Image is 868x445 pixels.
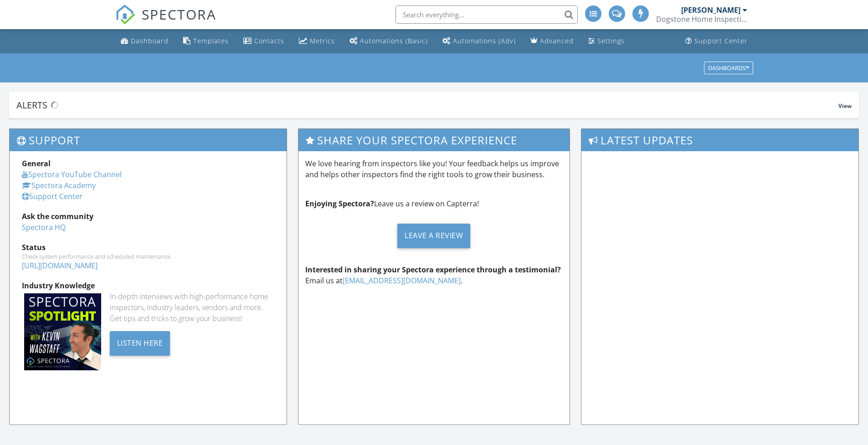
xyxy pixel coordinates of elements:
[22,261,98,271] a: [URL][DOMAIN_NAME]
[24,293,101,370] img: Spectoraspolightmain
[656,15,747,24] div: Dogstone Home Inspection
[305,198,563,209] p: Leave us a review on Capterra!
[22,222,66,232] a: Spectora HQ
[395,5,578,24] input: Search everything...
[22,242,274,253] div: Status
[22,191,82,201] a: Support Center
[704,61,753,74] button: Dashboards
[346,33,431,50] a: Automations (Basic)
[110,338,170,348] a: Listen Here
[22,169,122,179] a: Spectora YouTube Channel
[453,36,516,45] div: Automations (Adv)
[10,129,287,151] h3: Support
[22,280,274,291] div: Industry Knowledge
[115,12,216,31] a: SPECTORA
[110,291,274,324] div: In-depth interviews with high-performance home inspectors, industry leaders, vendors and more. Ge...
[585,33,628,50] a: Settings
[16,99,838,111] div: Alerts
[682,33,751,50] a: Support Center
[22,180,96,190] a: Spectora Academy
[115,5,135,25] img: The Best Home Inspection Software - Spectora
[193,36,229,45] div: Templates
[22,211,274,222] div: Ask the community
[360,36,428,45] div: Automations (Basic)
[131,36,169,45] div: Dashboard
[305,199,374,209] strong: Enjoying Spectora?
[254,36,284,45] div: Contacts
[305,264,563,286] p: Email us at .
[22,159,51,169] strong: General
[527,33,577,50] a: Advanced
[694,36,748,45] div: Support Center
[540,36,574,45] div: Advanced
[240,33,288,50] a: Contacts
[180,33,232,50] a: Templates
[295,33,339,50] a: Metrics
[298,129,570,151] h3: Share Your Spectora Experience
[439,33,519,50] a: Automations (Advanced)
[142,5,216,24] span: SPECTORA
[305,216,563,255] a: Leave a Review
[305,158,563,180] p: We love hearing from inspectors like you! Your feedback helps us improve and helps other inspecto...
[110,331,170,356] div: Listen Here
[838,102,852,110] span: View
[310,36,335,45] div: Metrics
[597,36,625,45] div: Settings
[305,265,561,275] strong: Interested in sharing your Spectora experience through a testimonial?
[581,129,858,151] h3: Latest Updates
[708,65,749,71] div: Dashboards
[117,33,172,50] a: Dashboard
[397,224,470,248] div: Leave a Review
[22,253,274,260] div: Check system performance and scheduled maintenance.
[681,5,740,15] div: [PERSON_NAME]
[343,276,461,286] a: [EMAIL_ADDRESS][DOMAIN_NAME]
